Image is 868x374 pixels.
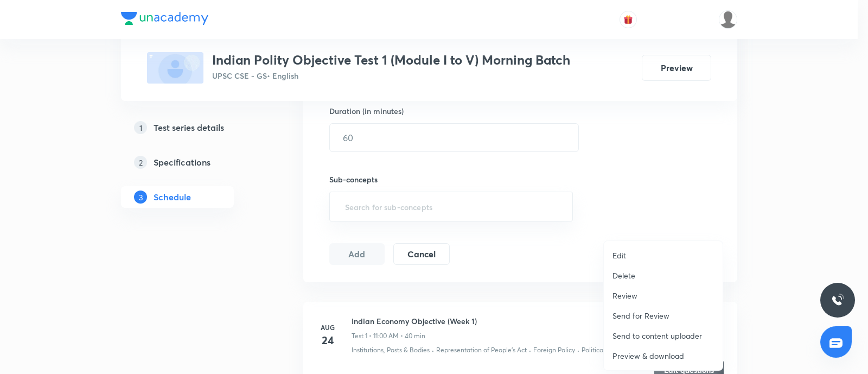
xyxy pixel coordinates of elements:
[612,350,684,362] p: Preview & download
[612,330,702,341] p: Send to content uploader
[612,250,626,261] p: Edit
[612,290,637,301] p: Review
[612,270,635,281] p: Delete
[612,310,669,321] p: Send for Review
